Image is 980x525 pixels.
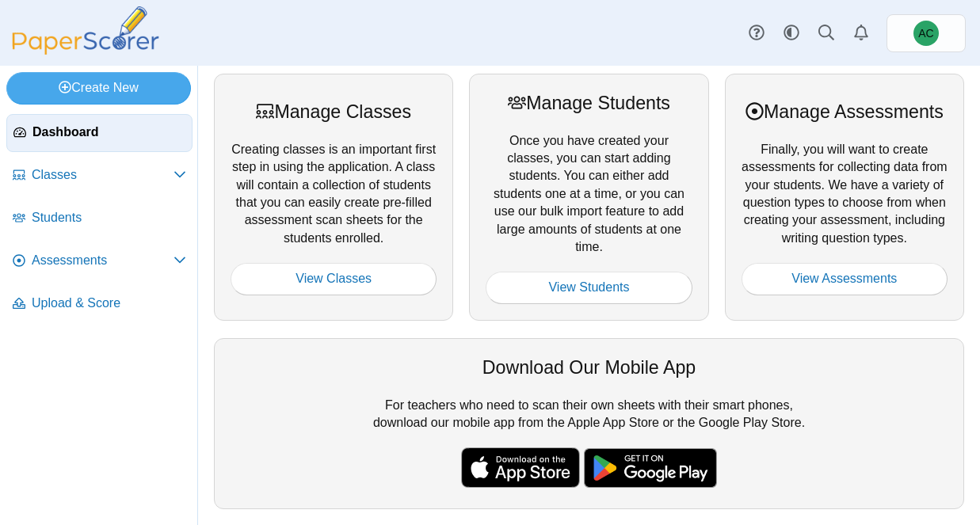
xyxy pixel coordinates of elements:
a: View Students [486,272,692,303]
a: Assessments [6,242,193,280]
a: Upload & Score [6,285,193,323]
a: Alerts [844,16,879,51]
a: Andrew Christman [887,14,966,52]
span: Classes [32,166,174,184]
span: Andrew Christman [913,21,939,46]
img: apple-store-badge.svg [461,447,580,487]
a: Classes [6,157,193,195]
span: Dashboard [32,124,185,141]
a: Create New [6,72,191,104]
a: Students [6,200,193,238]
a: PaperScorer [6,44,165,57]
a: View Classes [231,263,437,295]
span: Upload & Score [32,295,186,312]
div: Manage Students [486,90,692,116]
img: google-play-badge.png [584,448,717,488]
div: Download Our Mobile App [231,355,948,380]
span: Assessments [32,252,174,269]
a: View Assessments [742,263,948,295]
div: Creating classes is an important first step in using the application. A class will contain a coll... [214,74,453,321]
div: Finally, you will want to create assessments for collecting data from your students. We have a va... [725,74,964,321]
div: Once you have created your classes, you can start adding students. You can either add students on... [469,74,708,321]
a: Dashboard [6,114,193,152]
div: For teachers who need to scan their own sheets with their smart phones, download our mobile app f... [214,338,964,509]
img: PaperScorer [6,6,165,55]
div: Manage Classes [231,99,437,124]
span: Andrew Christman [918,28,933,39]
span: Students [32,209,186,226]
div: Manage Assessments [742,99,948,124]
